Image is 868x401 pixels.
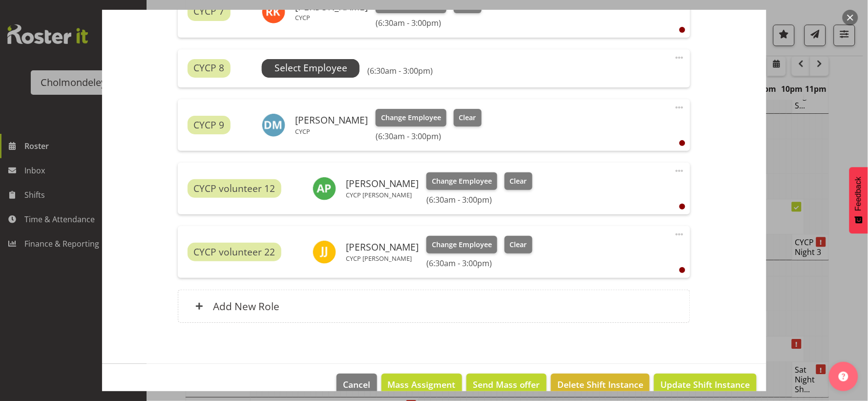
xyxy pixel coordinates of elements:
span: Cancel [343,378,371,391]
h6: (6:30am - 3:00pm) [426,258,532,268]
button: Change Employee [376,109,446,127]
span: Delete Shift Instance [557,378,643,391]
span: Feedback [854,177,863,211]
button: Feedback - Show survey [849,167,868,233]
span: CYCP volunteer 22 [194,245,275,259]
span: Mass Assigment [388,378,456,391]
button: Cancel [337,374,377,395]
span: Clear [510,176,527,187]
span: CYCP 8 [194,61,225,75]
img: jan-jonatan-jachowitz11625.jpg [313,240,336,264]
span: CYCP 9 [194,118,225,132]
h6: (6:30am - 3:00pm) [367,66,433,76]
h6: Add New Role [213,300,279,313]
div: User is clocked out [679,204,685,210]
p: CYCP [295,14,368,21]
span: Clear [459,112,476,123]
button: Mass Assigment [381,374,462,395]
button: Send Mass offer [466,374,547,395]
p: CYCP [295,127,368,135]
span: Clear [510,239,527,250]
button: Clear [505,172,532,190]
button: Clear [454,109,482,127]
span: Change Employee [381,112,441,123]
div: User is clocked out [679,27,685,33]
h6: [PERSON_NAME] [346,178,419,189]
span: CYCP 7 [194,4,225,19]
img: amelie-paroll11627.jpg [313,177,336,200]
h6: (6:30am - 3:00pm) [376,18,481,28]
button: Change Employee [426,172,497,190]
h6: (6:30am - 3:00pm) [376,131,481,141]
button: Change Employee [426,236,497,253]
p: CYCP [PERSON_NAME] [346,254,419,262]
h6: [PERSON_NAME] [346,242,419,253]
img: help-xxl-2.png [839,372,848,381]
div: User is clocked out [679,267,685,273]
h6: [PERSON_NAME] [295,1,368,12]
div: User is clocked out [679,140,685,146]
span: Select Employee [275,61,347,75]
span: Update Shift Instance [660,378,750,391]
h6: (6:30am - 3:00pm) [426,195,532,205]
p: CYCP [PERSON_NAME] [346,191,419,199]
img: dion-mccormick3685.jpg [262,113,285,137]
span: Send Mass offer [473,378,540,391]
span: Change Employee [432,239,492,250]
button: Clear [505,236,532,253]
span: CYCP volunteer 12 [194,182,275,196]
button: Delete Shift Instance [551,374,650,395]
button: Update Shift Instance [654,374,756,395]
span: Change Employee [432,176,492,187]
h6: [PERSON_NAME] [295,115,368,126]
